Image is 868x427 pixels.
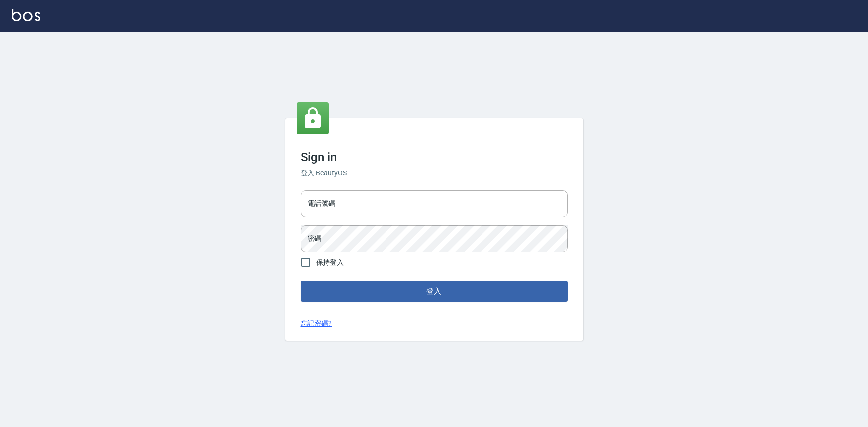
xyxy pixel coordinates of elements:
h6: 登入 BeautyOS [301,168,568,178]
span: 保持登入 [316,257,344,268]
button: 登入 [301,281,568,302]
a: 忘記密碼? [301,318,332,329]
h3: Sign in [301,150,568,164]
img: Logo [12,9,40,21]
